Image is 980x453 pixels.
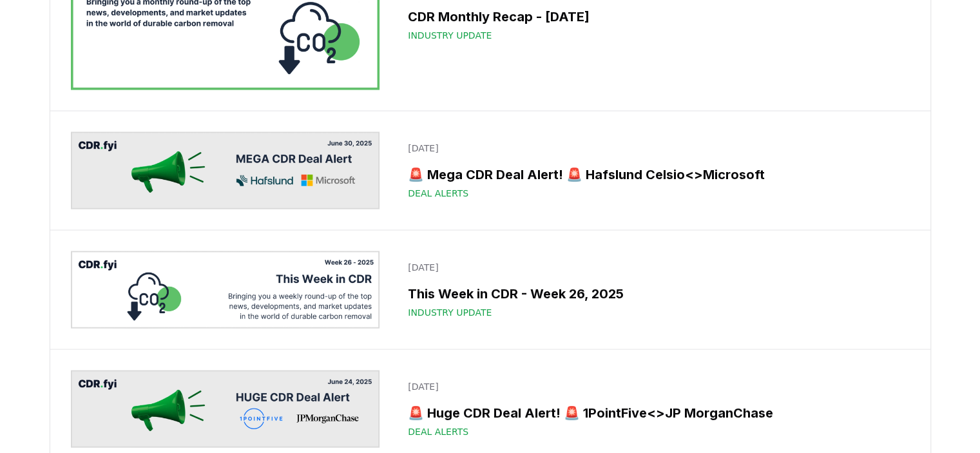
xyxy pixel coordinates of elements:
a: [DATE]This Week in CDR - Week 26, 2025Industry Update [400,253,909,327]
span: Industry Update [408,306,492,319]
p: [DATE] [408,380,901,393]
h3: CDR Monthly Recap - [DATE] [408,7,901,26]
span: Deal Alerts [408,187,468,200]
h3: 🚨 Mega CDR Deal Alert! 🚨 Hafslund Celsio<>Microsoft [408,165,901,184]
img: 🚨 Huge CDR Deal Alert! 🚨 1PointFive<>JP MorganChase blog post image [71,371,380,448]
p: [DATE] [408,261,901,274]
h3: This Week in CDR - Week 26, 2025 [408,284,901,304]
span: Industry Update [408,29,492,42]
img: This Week in CDR - Week 26, 2025 blog post image [71,251,380,329]
img: 🚨 Mega CDR Deal Alert! 🚨 Hafslund Celsio<>Microsoft blog post image [71,132,380,209]
a: [DATE]🚨 Mega CDR Deal Alert! 🚨 Hafslund Celsio<>MicrosoftDeal Alerts [400,134,909,207]
span: Deal Alerts [408,425,468,438]
a: [DATE]🚨 Huge CDR Deal Alert! 🚨 1PointFive<>JP MorganChaseDeal Alerts [400,372,909,446]
h3: 🚨 Huge CDR Deal Alert! 🚨 1PointFive<>JP MorganChase [408,403,901,423]
p: [DATE] [408,142,901,155]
